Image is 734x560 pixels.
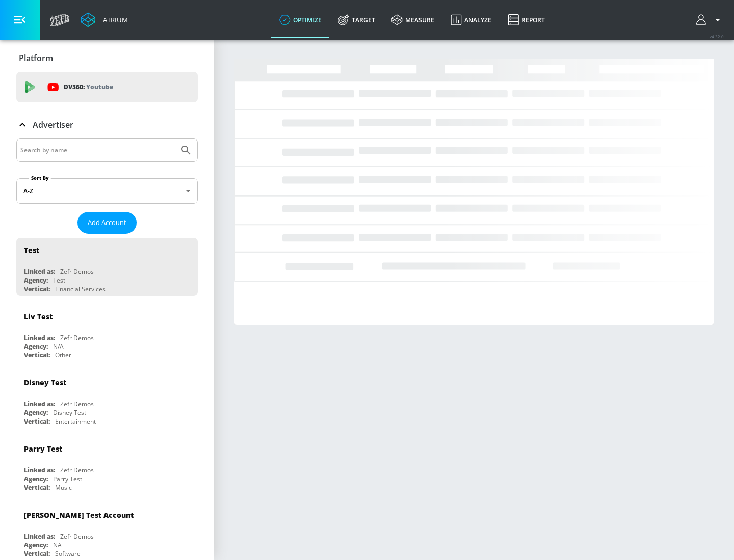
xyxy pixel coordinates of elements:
[64,81,113,93] p: DV360:
[24,408,48,417] div: Agency:
[55,285,106,293] div: Financial Services
[383,2,442,38] a: measure
[53,342,64,351] div: N/A
[24,351,50,359] div: Vertical:
[29,175,51,181] label: Sort By
[16,238,198,296] div: TestLinked as:Zefr DemosAgency:TestVertical:Financial Services
[24,285,50,293] div: Vertical:
[53,276,65,285] div: Test
[53,541,62,549] div: NA
[19,52,53,64] p: Platform
[55,483,72,492] div: Music
[86,81,113,92] p: Youtube
[33,119,73,130] p: Advertiser
[24,245,39,255] div: Test
[24,342,48,351] div: Agency:
[60,466,94,474] div: Zefr Demos
[16,44,198,72] div: Platform
[442,2,500,38] a: Analyze
[24,541,48,549] div: Agency:
[24,483,50,492] div: Vertical:
[16,72,198,102] div: DV360: Youtube
[53,474,82,483] div: Parry Test
[88,217,126,229] span: Add Account
[24,549,50,558] div: Vertical:
[16,370,198,428] div: Disney TestLinked as:Zefr DemosAgency:Disney TestVertical:Entertainment
[55,351,71,359] div: Other
[24,276,48,285] div: Agency:
[24,444,62,454] div: Parry Test
[24,466,55,474] div: Linked as:
[24,474,48,483] div: Agency:
[330,2,383,38] a: Target
[60,400,94,408] div: Zefr Demos
[53,408,86,417] div: Disney Test
[81,12,128,27] a: Atrium
[16,304,198,362] div: Liv TestLinked as:Zefr DemosAgency:N/AVertical:Other
[710,34,724,39] span: v 4.32.0
[24,417,50,426] div: Vertical:
[77,212,137,234] button: Add Account
[500,2,553,38] a: Report
[16,436,198,494] div: Parry TestLinked as:Zefr DemosAgency:Parry TestVertical:Music
[16,178,198,204] div: A-Z
[60,333,94,342] div: Zefr Demos
[24,532,55,541] div: Linked as:
[24,510,134,520] div: [PERSON_NAME] Test Account
[24,312,53,321] div: Liv Test
[55,417,96,426] div: Entertainment
[99,15,128,24] div: Atrium
[24,267,55,276] div: Linked as:
[55,549,81,558] div: Software
[24,378,66,387] div: Disney Test
[271,2,330,38] a: optimize
[20,144,175,157] input: Search by name
[16,110,198,139] div: Advertiser
[60,267,94,276] div: Zefr Demos
[24,400,55,408] div: Linked as:
[60,532,94,541] div: Zefr Demos
[24,333,55,342] div: Linked as:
